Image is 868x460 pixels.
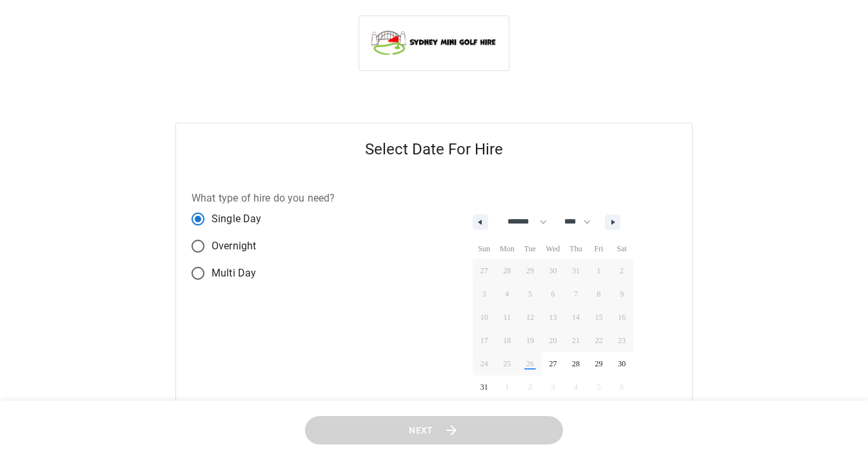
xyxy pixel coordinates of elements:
button: 15 [587,306,611,329]
span: Single Day [212,211,262,227]
button: 4 [496,282,519,306]
button: 8 [587,282,611,306]
button: 24 [473,352,496,375]
button: 11 [496,306,519,329]
span: Sat [610,238,633,259]
span: 2 [620,259,624,282]
button: 26 [518,352,542,375]
button: 29 [587,352,611,375]
span: 27 [549,352,557,375]
button: 28 [564,352,587,375]
h5: Select Date For Hire [176,123,692,175]
span: 13 [549,306,557,329]
button: 19 [518,329,542,352]
button: 25 [496,352,519,375]
span: 4 [505,282,509,306]
button: Next [305,416,563,445]
span: 11 [504,306,511,329]
span: 1 [597,259,601,282]
span: 16 [618,306,626,329]
button: 6 [542,282,565,306]
button: 9 [610,282,633,306]
button: 27 [542,352,565,375]
span: Tue [518,238,542,259]
button: 7 [564,282,587,306]
span: Sun [473,238,496,259]
span: 22 [595,329,603,352]
span: 17 [480,329,488,352]
img: Sydney Mini Golf Hire logo [370,26,498,57]
span: 12 [526,306,534,329]
span: 6 [551,282,555,306]
span: 15 [595,306,603,329]
span: 3 [482,282,486,306]
button: 30 [610,352,633,375]
button: 2 [610,259,633,282]
span: Mon [496,238,519,259]
button: 17 [473,329,496,352]
span: 26 [526,352,534,375]
span: 8 [597,282,601,306]
button: 14 [564,306,587,329]
button: 5 [518,282,542,306]
label: What type of hire do you need? [192,191,335,205]
button: 23 [610,329,633,352]
button: 12 [518,306,542,329]
span: 9 [620,282,624,306]
span: 21 [572,329,580,352]
span: 31 [480,375,488,399]
button: 13 [542,306,565,329]
button: 3 [473,282,496,306]
button: 18 [496,329,519,352]
span: 28 [572,352,580,375]
span: 20 [549,329,557,352]
button: 31 [473,375,496,399]
button: 1 [587,259,611,282]
span: 30 [618,352,626,375]
button: 10 [473,306,496,329]
span: Overnight [212,238,256,254]
span: 19 [526,329,534,352]
span: Wed [542,238,565,259]
span: 14 [572,306,580,329]
span: 10 [480,306,488,329]
span: 23 [618,329,626,352]
button: 16 [610,306,633,329]
span: Multi Day [212,266,256,281]
span: Fri [587,238,611,259]
span: Next [409,423,433,439]
span: 25 [503,352,511,375]
span: 7 [574,282,578,306]
button: 21 [564,329,587,352]
button: 22 [587,329,611,352]
span: 24 [480,352,488,375]
span: Thu [564,238,587,259]
span: 18 [503,329,511,352]
span: 5 [528,282,532,306]
span: 29 [595,352,603,375]
button: 20 [542,329,565,352]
